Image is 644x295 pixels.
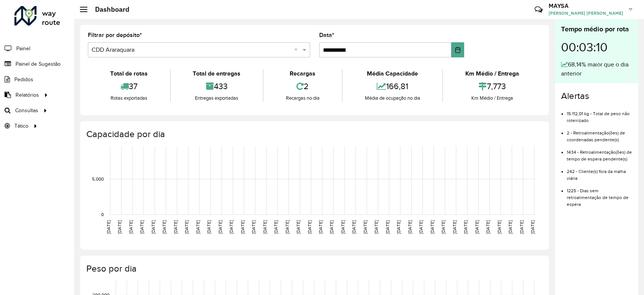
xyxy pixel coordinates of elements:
span: Painel [16,45,30,53]
h2: Dashboard [87,5,129,14]
h4: Alertas [561,91,632,102]
label: Data [319,31,334,40]
span: Clear all [294,45,301,54]
text: 5,000 [92,176,104,181]
text: [DATE] [139,220,144,234]
text: [DATE] [508,220,513,234]
span: [PERSON_NAME] [PERSON_NAME] [549,10,623,17]
h4: Capacidade por dia [86,129,541,140]
text: [DATE] [430,220,435,234]
li: 242 - Cliente(s) fora da malha viária [567,162,632,182]
div: 166,81 [345,78,441,94]
text: [DATE] [285,220,290,234]
text: [DATE] [452,220,457,234]
button: Choose Date [451,42,464,57]
text: [DATE] [363,220,368,234]
div: Média de ocupação no dia [345,94,441,102]
li: 2 - Retroalimentação(ões) de coordenadas pendente(s) [567,124,632,143]
text: [DATE] [195,220,200,234]
div: Total de entregas [173,69,261,78]
text: [DATE] [374,220,379,234]
text: [DATE] [474,220,479,234]
text: [DATE] [262,220,267,234]
div: 00:03:10 [561,34,632,60]
span: Painel de Sugestão [16,60,61,68]
text: [DATE] [485,220,490,234]
div: 433 [173,78,261,94]
div: Média Capacidade [345,69,441,78]
h3: MAYSA [549,2,623,9]
div: Km Médio / Entrega [445,69,540,78]
div: Recargas no dia [265,94,340,102]
div: 37 [90,78,168,94]
text: [DATE] [351,220,356,234]
div: Recargas [265,69,340,78]
div: Km Médio / Entrega [445,94,540,102]
text: [DATE] [229,220,234,234]
text: [DATE] [497,220,502,234]
text: [DATE] [329,220,334,234]
text: [DATE] [206,220,211,234]
div: Total de rotas [90,69,168,78]
span: Consultas [15,107,38,114]
label: Filtrar por depósito [88,31,142,40]
text: [DATE] [385,220,390,234]
text: [DATE] [240,220,245,234]
text: [DATE] [218,220,223,234]
div: Entregas exportadas [173,94,261,102]
text: [DATE] [530,220,535,234]
text: [DATE] [106,220,111,234]
text: [DATE] [340,220,345,234]
li: 1434 - Retroalimentação(ões) de tempo de espera pendente(s) [567,143,632,162]
text: [DATE] [273,220,278,234]
div: 68,14% maior que o dia anterior [561,60,632,78]
text: [DATE] [162,220,167,234]
text: [DATE] [184,220,189,234]
text: [DATE] [407,220,412,234]
text: 0 [101,212,104,217]
text: [DATE] [463,220,468,234]
a: Contato Rápido [530,2,547,18]
span: Relatórios [16,91,39,99]
text: [DATE] [519,220,524,234]
text: [DATE] [307,220,312,234]
div: 2 [265,78,340,94]
text: [DATE] [128,220,133,234]
text: [DATE] [318,220,323,234]
div: Rotas exportadas [90,94,168,102]
text: [DATE] [173,220,178,234]
text: [DATE] [418,220,423,234]
span: Pedidos [14,76,33,83]
span: Tático [14,122,28,130]
text: [DATE] [396,220,401,234]
text: [DATE] [251,220,256,234]
text: [DATE] [296,220,301,234]
div: Tempo médio por rota [561,24,632,34]
li: 15.112,01 kg - Total de peso não roteirizado [567,105,632,124]
text: [DATE] [151,220,156,234]
text: [DATE] [441,220,446,234]
text: [DATE] [117,220,122,234]
h4: Peso por dia [86,263,541,274]
div: 7,773 [445,78,540,94]
li: 1225 - Dias sem retroalimentação de tempo de espera [567,182,632,208]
